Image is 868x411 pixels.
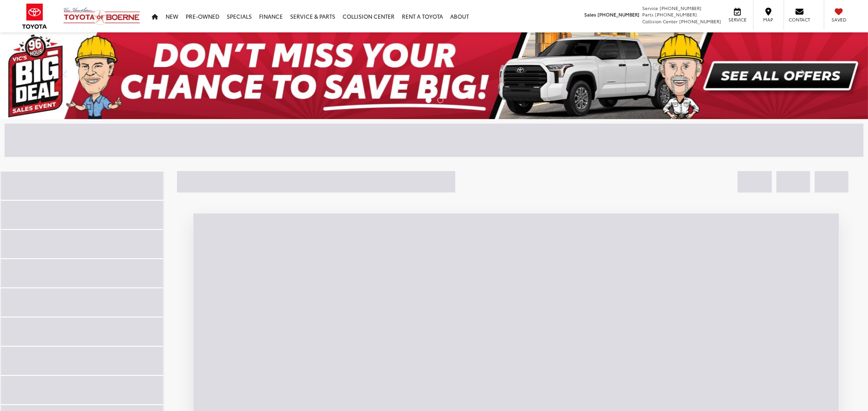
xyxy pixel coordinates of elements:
[655,11,697,18] span: [PHONE_NUMBER]
[642,11,654,18] span: Parts
[829,16,849,23] span: Saved
[758,16,778,23] span: Map
[584,11,596,18] span: Sales
[598,11,639,18] span: [PHONE_NUMBER]
[660,5,702,11] span: [PHONE_NUMBER]
[679,18,721,25] span: [PHONE_NUMBER]
[642,5,658,11] span: Service
[642,18,678,25] span: Collision Center
[727,16,748,23] span: Service
[789,16,810,23] span: Contact
[63,7,140,26] img: Vic Vaughan Toyota of Boerne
